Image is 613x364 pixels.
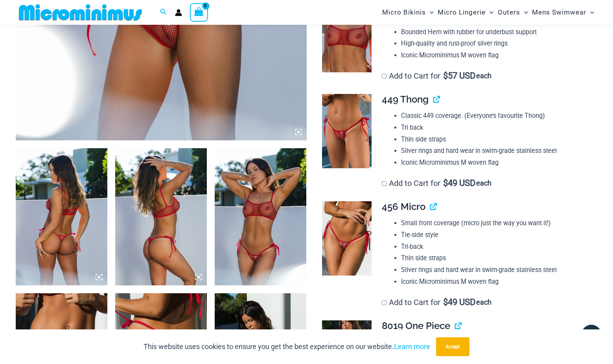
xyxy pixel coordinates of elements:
[401,26,591,38] li: Bounded Hem with rubber for underbust support
[401,50,591,61] li: Iconic Microminimus M woven flag
[401,38,591,50] li: High-quality and rust-proof silver rings
[382,74,387,79] input: Add to Cart for$57 USD each
[401,110,591,122] li: Classic 449 coverage. (Everyone’s favourite Thong)
[401,241,591,253] li: Tri-back
[190,3,208,21] a: View Shopping Cart, empty
[443,298,475,306] span: 49 USD
[160,7,167,17] a: Search icon link
[16,4,145,21] img: MM SHOP LOGO FLAT
[476,179,492,187] span: each
[476,72,492,80] span: each
[380,2,436,22] a: Micro BikinisMenu ToggleMenu Toggle
[443,72,475,80] span: 57 USD
[438,2,486,22] span: Micro Lingerie
[586,2,594,22] span: Menu Toggle
[486,2,493,22] span: Menu Toggle
[498,2,520,22] span: Outers
[443,71,448,81] span: $
[401,145,591,157] li: Silver rings and hard wear in swim-grade stainless steel
[520,2,528,22] span: Menu Toggle
[144,341,430,353] p: This website uses cookies to ensure you get the best experience on our website.
[382,178,492,188] label: Add to Cart for
[401,134,591,145] li: Thin side straps
[532,2,586,22] span: Mens Swimwear
[382,201,425,212] span: 456 Micro
[401,264,591,276] li: Silver rings and hard wear in swim-grade stainless steel
[401,276,591,288] li: Iconic Microminimus M woven flag
[401,217,591,229] li: Small front coverage (micro just the way you want it!)
[496,2,530,22] a: OutersMenu ToggleMenu Toggle
[382,181,387,186] input: Add to Cart for$49 USD each
[382,300,387,305] input: Add to Cart for$49 USD each
[443,179,475,187] span: 49 USD
[426,2,434,22] span: Menu Toggle
[401,122,591,134] li: Tri back
[436,337,469,356] button: Accept
[16,148,107,286] img: Summer Storm Red 332 Crop Top 449 Thong
[322,201,372,276] img: Summer Storm Red 456 Micro
[382,298,492,307] label: Add to Cart for
[115,148,207,286] img: Summer Storm Red 332 Crop Top 449 Thong
[382,94,429,105] span: 449 Thong
[394,342,430,351] a: Learn more
[379,1,597,24] nav: Site Navigation
[215,148,306,286] img: Summer Storm Red 332 Crop Top 449 Thong
[443,178,448,188] span: $
[476,298,492,306] span: each
[443,297,448,307] span: $
[175,9,182,16] a: Account icon link
[382,2,426,22] span: Micro Bikinis
[401,157,591,169] li: Iconic Microminimus M woven flag
[382,320,450,331] span: 8019 One Piece
[401,229,591,241] li: Tie-side style
[322,94,372,168] img: Summer Storm Red 449 Thong
[436,2,495,22] a: Micro LingerieMenu ToggleMenu Toggle
[401,252,591,264] li: Thin side straps
[382,71,492,81] label: Add to Cart for
[530,2,596,22] a: Mens SwimwearMenu ToggleMenu Toggle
